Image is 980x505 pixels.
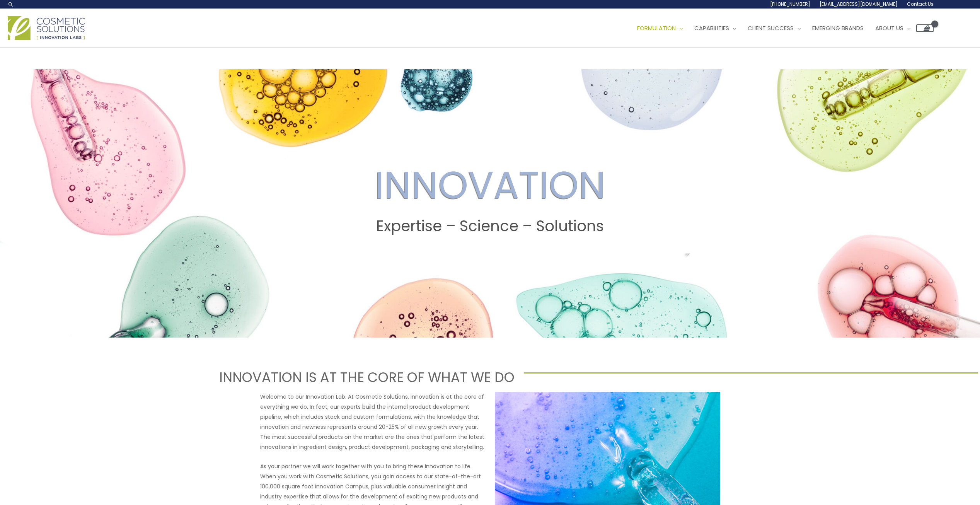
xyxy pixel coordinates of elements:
[806,17,869,40] a: Emerging Brands
[60,369,514,386] h2: INNOVATION IS AT THE CORE OF WHAT WE DO
[694,24,729,32] span: Capabilities
[7,162,973,208] h2: INNOVATION
[875,24,903,32] span: About Us
[869,17,916,40] a: About Us
[8,16,85,40] img: Cosmetic Solutions Logo
[907,1,934,7] span: Contact Us
[8,1,14,7] a: Search icon link
[916,24,934,32] a: View Shopping Cart, empty
[631,17,689,40] a: Formulation
[820,1,898,7] span: [EMAIL_ADDRESS][DOMAIN_NAME]
[260,392,486,452] p: Welcome to our Innovation Lab. At Cosmetic Solutions, innovation is at the core of everything we ...
[812,24,864,32] span: Emerging Brands
[689,17,742,40] a: Capabilities
[7,217,973,235] h2: Expertise – Science – Solutions
[748,24,794,32] span: Client Success
[637,24,676,32] span: Formulation
[742,17,806,40] a: Client Success
[625,17,934,40] nav: Site Navigation
[770,1,810,7] span: [PHONE_NUMBER]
